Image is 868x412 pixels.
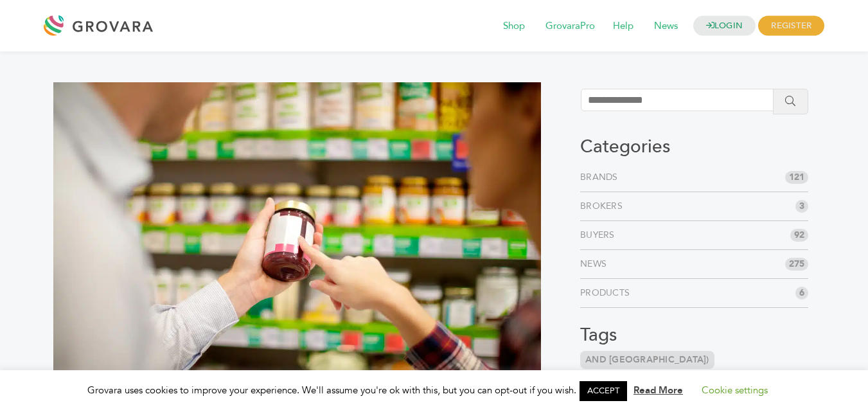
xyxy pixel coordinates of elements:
[580,351,714,369] a: and [GEOGRAPHIC_DATA])
[785,258,808,271] span: 275
[87,384,781,397] span: Grovara uses cookies to improve your experience. We'll assume you're ok with this, but you can op...
[536,14,604,39] span: GrovaraPro
[633,384,683,397] a: Read More
[580,200,628,213] a: Brokers
[693,16,756,36] a: LOGIN
[795,200,808,213] span: 3
[645,14,687,39] span: News
[580,171,623,184] a: Brands
[604,19,642,33] a: Help
[702,384,768,397] a: Cookie settings
[580,136,808,158] h3: Categories
[580,258,612,271] a: News
[758,16,824,36] span: REGISTER
[580,229,620,242] a: Buyers
[645,19,687,33] a: News
[536,19,604,33] a: GrovaraPro
[580,287,635,300] a: Products
[494,14,534,39] span: Shop
[604,14,642,39] span: Help
[494,19,534,33] a: Shop
[580,325,808,346] h3: Tags
[790,229,808,242] span: 92
[795,287,808,300] span: 6
[580,381,627,401] a: ACCEPT
[785,171,808,184] span: 121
